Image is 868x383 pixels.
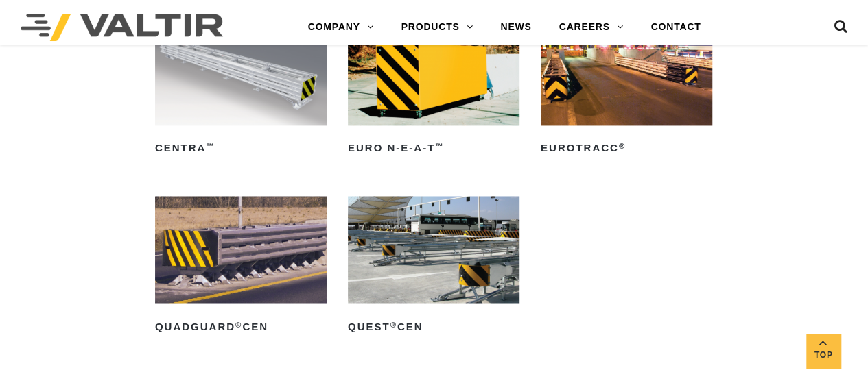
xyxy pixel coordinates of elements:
[619,142,626,150] sup: ®
[235,320,242,328] sup: ®
[206,142,215,150] sup: ™
[155,196,327,337] a: QuadGuard®CEN
[21,14,223,41] img: Valtir
[155,315,327,337] h2: QuadGuard CEN
[348,315,519,337] h2: QUEST CEN
[155,18,327,160] a: CENTRA™
[637,14,714,41] a: CONTACT
[388,14,487,41] a: PRODUCTS
[541,18,712,160] a: EuroTRACC®
[390,320,397,328] sup: ®
[486,14,545,41] a: NEWS
[155,138,327,160] h2: CENTRA
[541,138,712,160] h2: EuroTRACC
[294,14,388,41] a: COMPANY
[348,18,519,160] a: Euro N-E-A-T™
[348,196,519,337] a: QUEST®CEN
[806,347,841,363] span: Top
[806,334,841,368] a: Top
[546,14,637,41] a: CAREERS
[435,142,444,150] sup: ™
[348,138,519,160] h2: Euro N-E-A-T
